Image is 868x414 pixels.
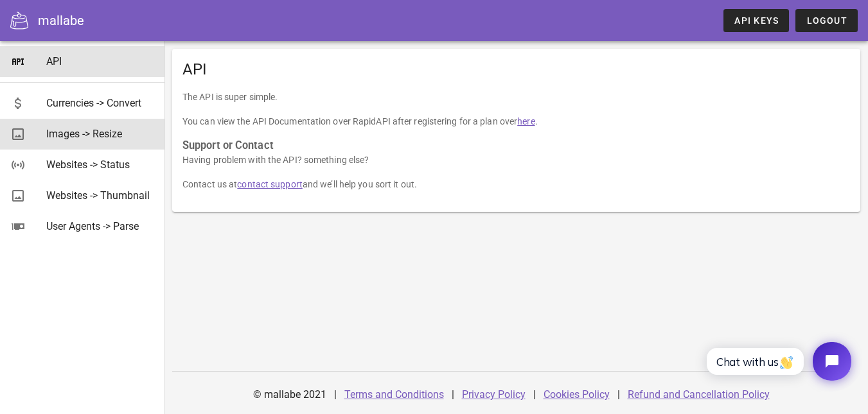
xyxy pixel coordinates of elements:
[182,153,850,167] p: Having problem with the API? something else?
[182,114,850,128] p: You can view the API Documentation over RapidAPI after registering for a plan over .
[46,189,154,202] div: Websites -> Thumbnail
[182,90,850,104] p: The API is super simple.
[46,97,154,109] div: Currencies -> Convert
[462,388,526,401] a: Privacy Policy
[693,331,862,392] iframe: Tidio Chat
[734,15,779,26] span: API Keys
[806,15,847,26] span: Logout
[46,159,154,171] div: Websites -> Status
[544,388,610,401] a: Cookies Policy
[172,49,860,90] div: API
[628,388,770,401] a: Refund and Cancellation Policy
[182,177,850,191] p: Contact us at and we’ll help you sort it out.
[617,379,620,410] div: |
[533,379,536,410] div: |
[38,11,84,30] div: mallabe
[46,128,154,140] div: Images -> Resize
[344,388,444,401] a: Terms and Conditions
[517,116,535,126] a: here
[46,55,154,67] div: API
[795,9,858,32] button: Logout
[245,379,334,410] div: © mallabe 2021
[46,220,154,232] div: User Agents -> Parse
[182,139,850,153] h3: Support or Contact
[723,9,789,32] a: API Keys
[452,379,454,410] div: |
[237,179,303,189] a: contact support
[334,379,337,410] div: |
